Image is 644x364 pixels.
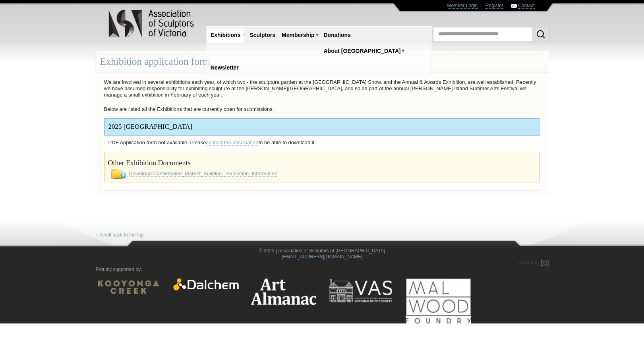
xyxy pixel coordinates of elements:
[511,4,517,8] img: Contact ASV
[96,267,549,273] p: Proudly supported by:
[100,104,544,114] p: Below are listed all the Exhibitions that are currently open for submissions.
[541,260,549,267] img: Created by Marby
[406,278,471,323] img: Mal Wood Foundry
[104,119,540,135] div: 2025 [GEOGRAPHIC_DATA]
[108,8,195,39] img: logo.png
[104,137,540,148] p: PDF Application form not available. Please to be able to download it.
[207,60,242,75] a: Newsletter
[321,44,404,58] a: About [GEOGRAPHIC_DATA]
[108,155,536,169] h2: Other Exhibition Documents
[518,3,534,9] a: Contact
[96,278,161,296] img: Kooyonga Wines
[321,28,354,43] a: Donations
[96,51,549,72] div: Exhibition application form
[282,254,362,259] a: [EMAIL_ADDRESS][DOMAIN_NAME]
[246,28,278,43] a: Sculptors
[207,28,244,43] a: Exhibitions
[278,28,317,43] a: Membership
[516,260,548,265] a: Created by
[90,248,555,260] div: © 2025 | Association of Sculptors of [GEOGRAPHIC_DATA]
[516,260,540,265] span: Created by
[100,77,544,100] p: We are involved in several exhibitions each year, of which two - the sculpture garden at the [GEO...
[96,232,144,238] a: ↑ Scroll back to the top
[129,170,277,177] a: Download Castlemaine_Market_Building_-Exhibition_Information
[206,139,258,146] a: contact the association
[108,169,128,179] img: Download File
[536,29,545,39] img: Search
[251,278,316,304] img: Art Almanac
[173,278,239,290] img: Dalchem Products
[447,3,478,9] a: Member Login
[485,3,503,9] a: Register
[328,278,394,303] img: Victorian Artists Society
